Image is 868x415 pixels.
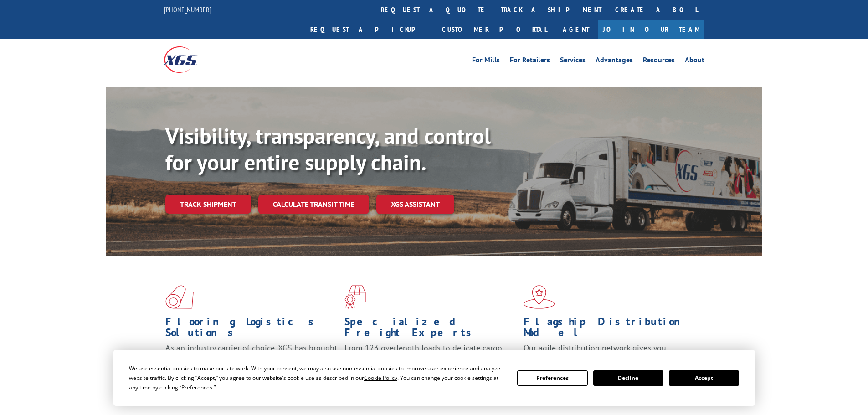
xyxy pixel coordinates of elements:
[435,20,554,39] a: Customer Portal
[593,370,663,386] button: Decline
[165,195,251,214] a: Track shipment
[517,370,587,386] button: Preferences
[344,343,517,383] p: From 123 overlength loads to delicate cargo, our experienced staff knows the best way to move you...
[524,343,691,364] span: Our agile distribution network gives you nationwide inventory management on demand.
[685,56,704,67] a: About
[113,350,755,406] div: Cookie Consent Prompt
[344,316,517,343] h1: Specialized Freight Experts
[554,20,598,39] a: Agent
[510,56,550,67] a: For Retailers
[596,56,633,67] a: Advantages
[364,374,397,382] span: Cookie Policy
[598,20,704,39] a: Join Our Team
[344,285,366,309] img: xgs-icon-focused-on-flooring-red
[560,56,586,67] a: Services
[524,285,555,309] img: xgs-icon-flagship-distribution-model-red
[303,20,435,39] a: Request a pickup
[258,195,369,214] a: Calculate transit time
[181,384,212,391] span: Preferences
[164,5,211,14] a: [PHONE_NUMBER]
[472,56,500,67] a: For Mills
[643,56,675,67] a: Resources
[165,285,194,309] img: xgs-icon-total-supply-chain-intelligence-red
[669,370,739,386] button: Accept
[129,364,506,392] div: We use essential cookies to make our site work. With your consent, we may also use non-essential ...
[524,316,696,343] h1: Flagship Distribution Model
[165,122,491,176] b: Visibility, transparency, and control for your entire supply chain.
[165,343,337,375] span: As an industry carrier of choice, XGS has brought innovation and dedication to flooring logistics...
[376,195,454,214] a: XGS ASSISTANT
[165,316,338,343] h1: Flooring Logistics Solutions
